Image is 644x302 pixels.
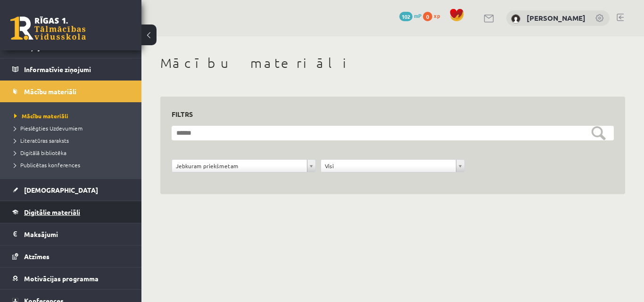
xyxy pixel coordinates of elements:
[14,124,83,132] span: Pieslēgties Uzdevumiem
[24,252,50,261] span: Atzīmes
[511,14,520,24] img: Elīna Anna Zaķīte
[24,223,130,245] legend: Maksājumi
[176,160,303,172] span: Jebkuram priekšmetam
[24,274,99,283] span: Motivācijas programma
[423,12,432,21] span: 0
[12,268,130,289] a: Motivācijas programma
[12,223,130,245] a: Maksājumi
[10,16,86,40] a: Rīgas 1. Tālmācības vidusskola
[14,161,80,169] span: Publicētas konferences
[12,245,130,267] a: Atzīmes
[414,12,421,19] span: mP
[14,136,132,145] a: Literatūras saraksts
[24,58,130,80] legend: Informatīvie ziņojumi
[14,149,66,156] span: Digitālā bibliotēka
[399,12,421,19] a: 102 mP
[423,12,445,19] a: 0 xp
[12,201,130,223] a: Digitālie materiāli
[14,161,132,169] a: Publicētas konferences
[12,81,130,102] a: Mācību materiāli
[14,112,132,120] a: Mācību materiāli
[14,137,69,144] span: Literatūras saraksts
[14,124,132,132] a: Pieslēgties Uzdevumiem
[12,58,130,80] a: Informatīvie ziņojumi
[12,179,130,201] a: [DEMOGRAPHIC_DATA]
[399,12,413,21] span: 102
[160,55,625,71] h1: Mācību materiāli
[434,12,440,19] span: xp
[527,13,586,23] a: [PERSON_NAME]
[14,112,68,120] span: Mācību materiāli
[325,160,452,172] span: Visi
[172,108,603,121] h3: Filtrs
[24,186,98,194] span: [DEMOGRAPHIC_DATA]
[321,160,464,172] a: Visi
[14,148,132,157] a: Digitālā bibliotēka
[172,160,315,172] a: Jebkuram priekšmetam
[24,208,80,216] span: Digitālie materiāli
[24,87,76,96] span: Mācību materiāli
